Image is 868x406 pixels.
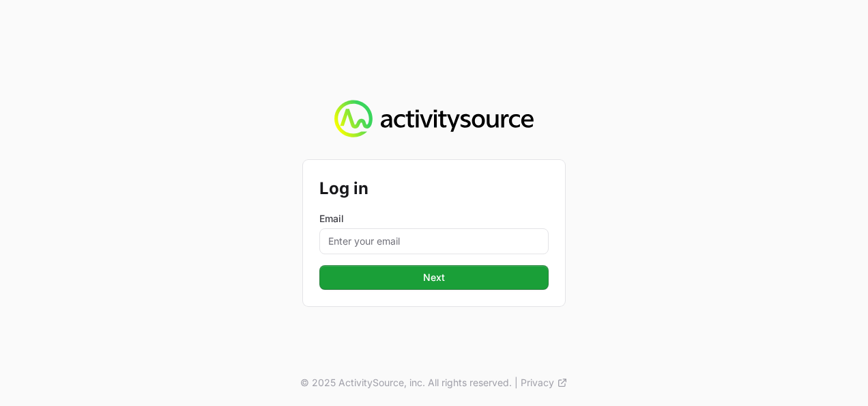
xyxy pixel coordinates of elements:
img: Activity Source [334,100,533,138]
span: Next [423,269,445,286]
span: | [515,376,518,390]
p: © 2025 ActivitySource, inc. All rights reserved. [300,376,512,390]
input: Enter your email [319,228,549,254]
button: Next [319,265,549,290]
h2: Log in [319,176,549,201]
a: Privacy [521,376,568,390]
label: Email [319,212,549,226]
